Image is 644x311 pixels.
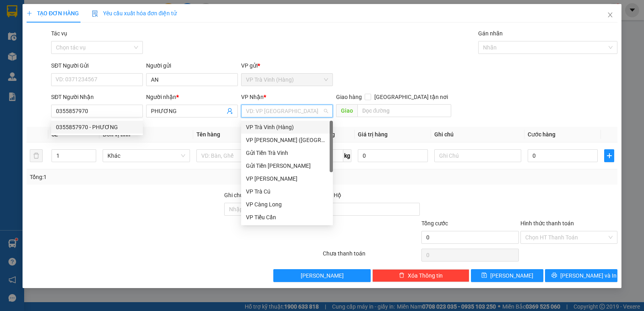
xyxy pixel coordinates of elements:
span: 0946742299 - [3,43,59,51]
input: VD: Bàn, Ghế [196,149,283,162]
div: Gửi Tiền Trà Vinh [246,148,328,157]
div: Gửi Tiền Trà Vinh [241,146,333,159]
input: Ghi Chú [434,149,521,162]
div: SĐT Người Gửi [51,61,143,70]
div: VP Trà Cú [246,187,328,196]
button: delete [30,149,43,162]
div: 0355857970 - PHƯƠNG [56,123,138,132]
div: VP Trà Vinh (Hàng) [246,123,328,132]
div: VP [PERSON_NAME] [246,174,328,183]
p: GỬI: [3,16,118,23]
span: plus [27,10,32,16]
span: Khác [107,150,185,162]
input: 0 [358,149,428,162]
span: ti gon [43,43,59,51]
button: deleteXóa Thông tin [372,269,469,282]
div: VP Trần Phú (Hàng) [241,134,333,146]
div: VP Trà Vinh (Hàng) [241,121,333,134]
span: VP Nhận [241,94,264,100]
div: Gửi Tiền [PERSON_NAME] [246,161,328,170]
div: Người gửi [146,61,238,70]
div: VP Trà Cú [241,185,333,198]
span: close [607,12,613,18]
span: [PERSON_NAME] [490,271,533,280]
div: VP Vũng Liêm [241,172,333,185]
span: Giao [336,104,357,117]
div: VP Càng Long [246,200,328,209]
span: SƠN [100,16,115,23]
label: Gán nhãn [478,30,503,37]
div: VP Càng Long [241,198,333,211]
div: Chưa thanh toán [322,249,421,263]
span: Cước hàng [528,131,555,138]
input: Ghi chú đơn hàng [224,203,321,216]
span: Tổng cước [421,220,448,227]
span: VP Trà Vinh (Hàng) [246,74,328,86]
div: Tổng: 1 [30,173,249,181]
div: Người nhận [146,93,238,101]
span: delete [399,272,405,279]
span: Xóa Thông tin [408,271,443,280]
span: [PERSON_NAME] và In [560,271,617,280]
span: [GEOGRAPHIC_DATA] tận nơi [371,93,451,101]
div: VP Tiểu Cần [241,211,333,224]
input: Dọc đường [357,104,452,117]
span: [PERSON_NAME] [301,271,344,280]
div: Gửi Tiền Trần Phú [241,159,333,172]
button: printer[PERSON_NAME] và In [545,269,617,282]
span: Thu Hộ [323,192,341,198]
div: 0355857970 - PHƯƠNG [51,121,143,134]
th: Ghi chú [431,127,524,142]
label: Hình thức thanh toán [520,220,574,227]
span: Giá trị hàng [358,131,388,138]
div: VP Tiểu Cần [246,213,328,222]
img: icon [92,10,98,17]
span: Yêu cầu xuất hóa đơn điện tử [92,10,177,16]
div: VP [PERSON_NAME] ([GEOGRAPHIC_DATA]) [246,136,328,144]
div: SĐT Người Nhận [51,93,143,101]
span: save [481,272,487,279]
div: VP gửi [241,61,333,70]
span: printer [551,272,557,279]
span: Tên hàng [196,131,220,138]
span: plus [605,152,614,159]
button: Close [599,4,621,27]
span: VP [PERSON_NAME] (Hàng) - [17,16,115,23]
span: kg [343,149,351,162]
span: VP [PERSON_NAME] ([GEOGRAPHIC_DATA]) [3,27,81,42]
span: Giao hàng [336,94,362,100]
button: save[PERSON_NAME] [471,269,543,282]
span: user-add [227,108,233,114]
label: Tác vụ [51,30,67,37]
strong: BIÊN NHẬN GỬI HÀNG [27,4,93,12]
label: Ghi chú đơn hàng [224,192,268,198]
span: GIAO: [3,52,19,60]
button: [PERSON_NAME] [273,269,370,282]
p: NHẬN: [3,27,118,42]
span: TẠO ĐƠN HÀNG [27,10,79,16]
button: plus [604,149,614,162]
